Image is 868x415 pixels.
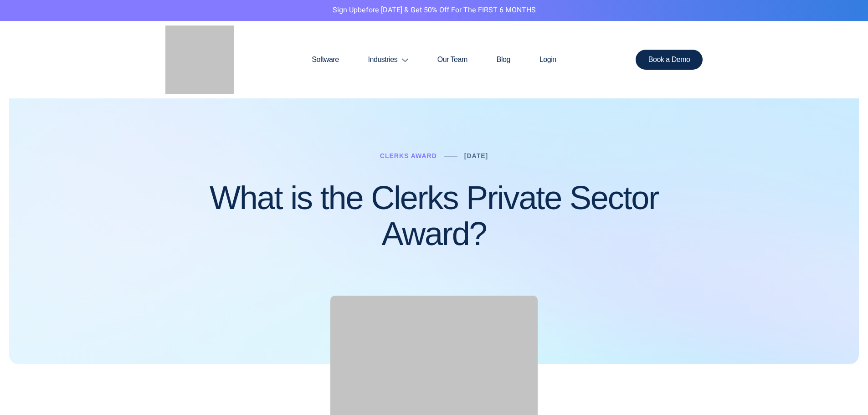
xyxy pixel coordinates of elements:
h1: What is the Clerks Private Sector Award? [165,180,703,252]
span: Book a Demo [648,56,690,63]
a: Sign Up [333,5,358,15]
a: Clerks Award [380,152,437,159]
a: Login [525,38,571,82]
a: Our Team [423,38,482,82]
iframe: SalesIQ Chatwindow [688,106,866,408]
p: before [DATE] & Get 50% Off for the FIRST 6 MONTHS [7,5,861,16]
a: Industries [354,38,423,82]
a: Software [297,38,353,82]
a: [DATE] [464,152,488,159]
a: Book a Demo [636,50,703,70]
a: Blog [482,38,525,82]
